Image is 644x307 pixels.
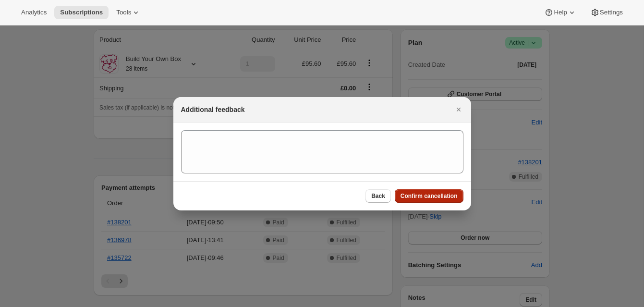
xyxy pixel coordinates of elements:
span: Settings [600,9,623,16]
span: Back [371,192,385,200]
button: Back [365,189,391,203]
button: Tools [110,6,146,19]
button: Settings [584,6,629,19]
span: Help [554,9,567,16]
span: Confirm cancellation [401,192,458,200]
span: Subscriptions [60,9,103,16]
button: Subscriptions [54,6,109,19]
button: Analytics [15,6,52,19]
span: Analytics [21,9,47,16]
span: Tools [116,9,131,16]
button: Help [538,6,582,19]
button: Confirm cancellation [395,189,463,203]
button: Close [452,103,465,116]
h2: Additional feedback [181,105,245,114]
